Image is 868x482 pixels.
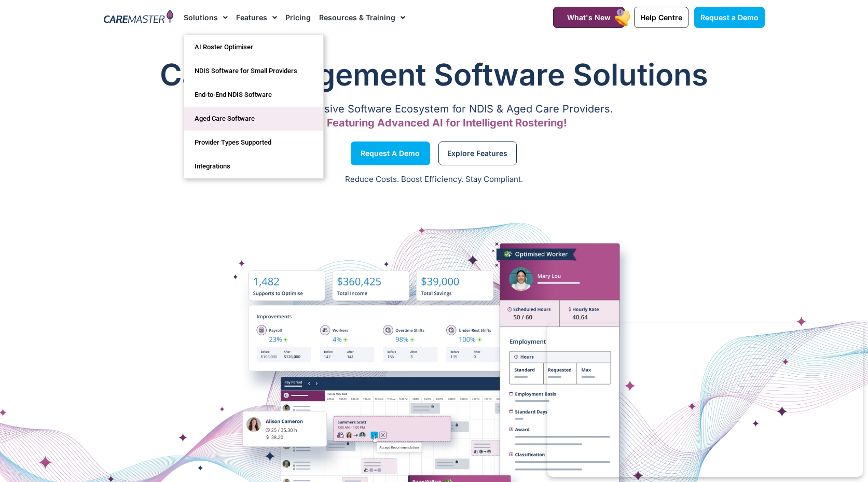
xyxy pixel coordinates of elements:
span: Help Centre [640,13,682,22]
img: CareMaster Logo [104,10,174,25]
a: Request a Demo [351,141,430,165]
h1: Care Management Software Solutions [104,54,765,95]
a: End-to-End NDIS Software [184,83,323,107]
a: Help Centre [634,7,688,28]
span: What's New [567,13,611,22]
a: Provider Types Supported​ [184,131,323,154]
ul: Solutions [184,35,324,179]
a: Integrations [184,154,323,178]
p: A Comprehensive Software Ecosystem for NDIS & Aged Care Providers. [104,106,765,112]
iframe: Popup CTA [547,323,863,477]
span: Request a Demo [361,151,420,156]
a: Request a Demo [694,7,765,28]
a: NDIS Software for Small Providers [184,59,323,83]
a: What's New [553,7,625,28]
span: Now Featuring Advanced AI for Intelligent Rostering! [301,117,567,129]
span: Explore Features [447,151,507,156]
a: Explore Features [438,141,517,165]
a: AI Roster Optimiser [184,35,323,59]
a: Aged Care Software [184,107,323,131]
span: Request a Demo [700,13,759,22]
p: Reduce Costs. Boost Efficiency. Stay Compliant. [6,174,862,186]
